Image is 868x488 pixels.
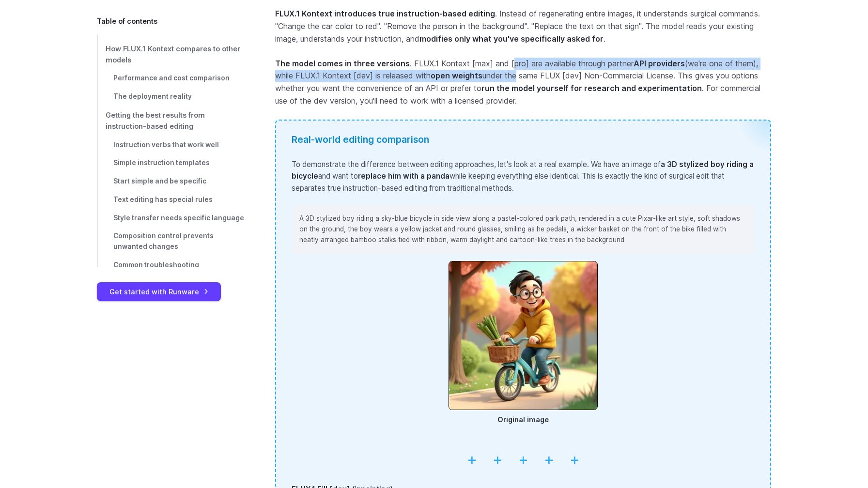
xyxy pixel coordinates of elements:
[358,171,449,181] strong: replace him with a panda
[97,282,221,301] a: Get started with Runware
[419,34,604,44] strong: modifies only what you've specifically asked for
[97,106,244,136] a: Getting the best results from instruction-based editing
[106,45,240,64] span: How FLUX.1 Kontext compares to other models
[481,83,702,93] strong: run the model yourself for research and experimentation
[292,159,755,194] p: To demonstrate the difference between editing approaches, let's look at a real example. We have a...
[113,232,214,250] span: Composition control prevents unwanted changes
[113,92,192,100] span: The deployment reality
[275,9,495,18] strong: FLUX.1 Kontext introduces true instruction-based editing
[299,213,747,245] p: A 3D stylized boy riding a sky-blue bicycle in side view along a pastel-colored park path, render...
[275,58,771,107] p: . FLUX.1 Kontext [max] and [pro] are available through partner (we're one of them), while FLUX.1 ...
[97,191,244,209] a: Text editing has special rules
[275,8,771,45] p: . Instead of regenerating entire images, it understands surgical commands. "Change the car color ...
[97,209,244,228] a: Style transfer needs specific language
[275,59,410,68] strong: The model comes in three versions
[97,88,244,106] a: The deployment reality
[97,69,244,88] a: Performance and cost comparison
[113,177,206,185] span: Start simple and be specific
[97,172,244,191] a: Start simple and be specific
[634,59,685,68] strong: API providers
[97,256,244,274] a: Common troubleshooting
[292,132,755,147] div: Real-world editing comparison
[97,15,157,27] span: Table of contents
[113,141,219,149] span: Instruction verbs that work well
[113,214,244,222] span: Style transfer needs specific language
[449,261,598,410] img: Cartoon boy riding a blue bicycle with a basket of bamboo in a colorful autumn park, wearing glas...
[113,74,230,82] span: Performance and cost comparison
[97,154,244,172] a: Simple instruction templates
[113,196,213,203] span: Text editing has special rules
[106,111,205,131] span: Getting the best results from instruction-based editing
[431,71,482,80] strong: open weights
[97,39,244,69] a: How FLUX.1 Kontext compares to other models
[449,410,598,425] figcaption: Original image
[113,159,210,167] span: Simple instruction templates
[97,227,244,256] a: Composition control prevents unwanted changes
[97,136,244,154] a: Instruction verbs that work well
[113,261,199,269] span: Common troubleshooting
